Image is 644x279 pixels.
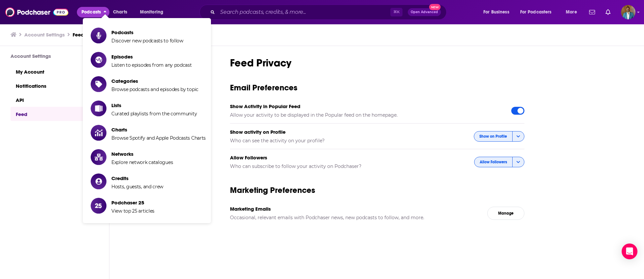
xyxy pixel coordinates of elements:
[429,4,441,10] span: New
[109,7,131,17] a: Charts
[206,5,453,20] div: Search podcasts, credits, & more...
[230,163,469,169] h5: Who can subscribe to follow your activity on Podchaser?
[230,112,506,118] h5: Allow your activity to be displayed in the Popular feed on the homepage.
[566,8,577,17] span: More
[11,64,99,79] a: My Account
[487,207,524,220] a: Manage
[586,7,598,18] a: Show notifications dropdown
[516,7,561,17] button: open menu
[230,206,482,212] h5: Marketing Emails
[111,208,154,214] span: View top 25 articles
[218,7,390,17] input: Search podcasts, credits, & more...
[621,5,635,19] span: Logged in as smortier42491
[111,184,163,190] span: Hosts, guests, and crew
[111,159,173,165] span: Explore network catalogues
[11,107,99,121] a: Feed
[24,32,65,38] a: Account Settings
[408,8,441,16] button: Open AdvancedNew
[474,131,524,142] button: Show on Profile
[474,157,524,167] button: Allow Followers
[111,135,206,141] span: Browse Spotify and Apple Podcasts Charts
[81,8,101,17] span: Podcasts
[111,111,197,117] span: Curated playlists from the community
[621,5,635,19] button: Show profile menu
[111,199,154,206] span: Podchaser 25
[561,7,585,17] button: open menu
[113,8,127,17] span: Charts
[483,8,509,17] span: For Business
[111,86,198,92] span: Browse podcasts and episodes by topic
[111,54,192,60] span: Episodes
[111,62,192,68] span: Listen to episodes from any podcast
[111,29,183,35] span: Podcasts
[479,134,507,138] span: Show on Profile
[140,8,163,17] span: Monitoring
[11,79,99,93] a: Notifications
[11,93,99,107] a: API
[135,7,172,17] button: open menu
[480,160,507,164] span: Allow Followers
[230,57,524,69] h1: Feed Privacy
[111,151,173,157] span: Networks
[603,7,613,18] a: Show notifications dropdown
[230,215,482,221] h5: Occasional, relevant emails with Podchaser news, new podcasts to follow, and more.
[621,5,635,19] img: User Profile
[622,244,637,259] div: Open Intercom Messenger
[111,102,197,108] span: Lists
[111,127,206,133] span: Charts
[479,7,517,17] button: open menu
[230,185,524,195] h3: Marketing Preferences
[230,138,469,144] h5: Who can see the activity on your profile?
[5,6,68,18] img: Podchaser - Follow, Share and Rate Podcasts
[230,103,506,109] h5: Show Activity in Popular Feed
[390,8,402,16] span: ⌘ K
[111,38,183,44] span: Discover new podcasts to follow
[411,11,438,14] span: Open Advanced
[11,53,99,59] h3: Account Settings
[111,175,163,181] span: Credits
[77,7,109,17] button: close menu
[73,32,84,38] a: Feed
[230,82,524,93] h3: Email Preferences
[230,129,469,135] h5: Show activity on Profile
[111,78,198,84] span: Categories
[520,8,552,17] span: For Podcasters
[230,154,469,161] h5: Allow Followers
